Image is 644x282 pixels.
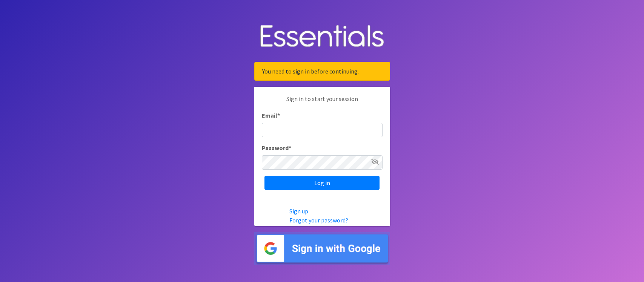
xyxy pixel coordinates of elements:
div: You need to sign in before continuing. [254,62,390,81]
label: Password [262,143,291,152]
abbr: required [277,112,280,119]
a: Forgot your password? [289,216,348,224]
a: Sign up [289,207,308,215]
input: Log in [264,176,380,190]
img: Sign in with Google [254,232,390,265]
p: Sign in to start your session [262,94,383,111]
abbr: required [289,144,291,152]
label: Email [262,111,280,120]
img: Human Essentials [254,17,390,56]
